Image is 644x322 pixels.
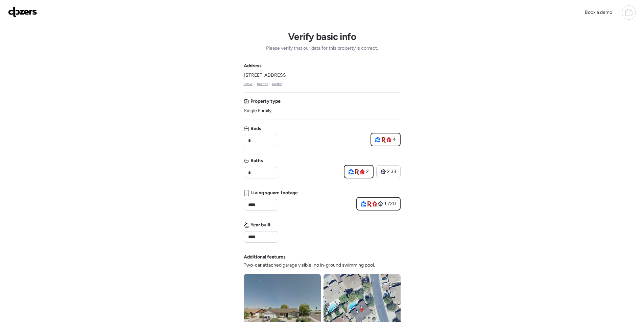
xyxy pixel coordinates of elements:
span: Beds [251,125,261,132]
span: Book a demo [585,9,612,15]
span: Additional features [244,254,286,261]
span: Please verify that our data for this property is correct. [266,45,378,52]
span: Address [244,63,262,69]
span: [STREET_ADDRESS] [244,72,288,79]
a: Zillow [244,81,253,87]
a: Realtor [257,81,268,87]
span: Property type [251,98,281,105]
h1: Verify basic info [288,31,356,42]
span: Baths [251,157,263,164]
span: Two-car attached garage visible; no in-ground swimming pool. [244,262,375,269]
img: Logo [8,6,37,17]
span: Living square footage [251,190,298,196]
span: 2.33 [387,168,396,175]
span: Year built [251,222,271,228]
span: • [254,81,256,87]
span: 1,720 [384,200,396,207]
span: Single Family [244,107,271,114]
span: 4 [393,136,396,143]
span: • [269,81,271,87]
span: 2 [366,168,369,175]
a: Redfin [272,81,282,87]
